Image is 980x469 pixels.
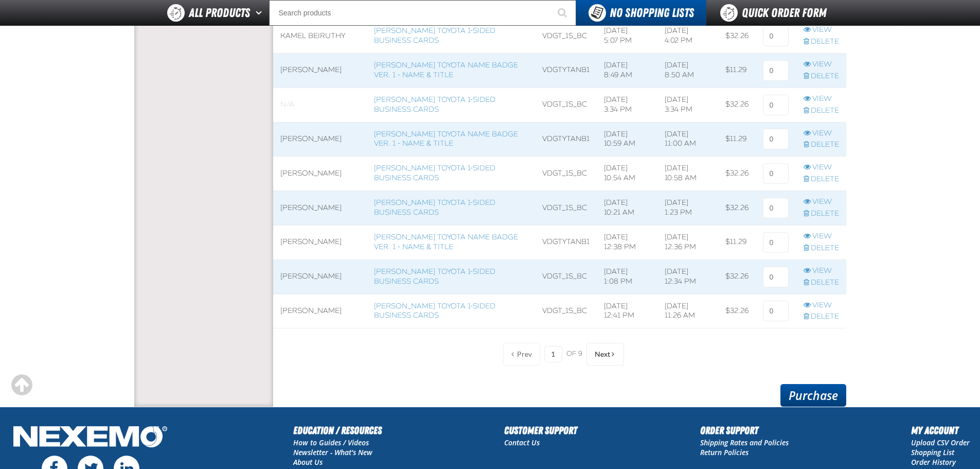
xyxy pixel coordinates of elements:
[804,94,839,104] a: View row action
[657,294,718,328] td: [DATE] 11:26 AM
[273,225,367,259] td: [PERSON_NAME]
[763,129,789,149] input: 0
[535,88,597,122] td: VDGT_1S_BC
[718,88,756,122] td: $32.26
[504,438,540,447] a: Contact Us
[535,122,597,157] td: VDGTYTANB1
[597,88,657,122] td: [DATE] 3:34 PM
[374,233,518,251] a: [PERSON_NAME] Toyota Name Badge Ver. 1 - Name & Title
[804,175,839,184] a: Delete row action
[586,343,624,366] button: Next Page
[804,301,839,310] a: View row action
[804,163,839,172] a: View row action
[597,122,657,157] td: [DATE] 10:59 AM
[273,19,367,54] td: Kamel Beiruthy
[804,266,839,276] a: View row action
[10,374,33,396] div: Scroll to the top
[535,157,597,191] td: VDGT_1S_BC
[597,294,657,328] td: [DATE] 12:41 PM
[804,37,839,47] a: Delete row action
[763,301,789,321] input: 0
[374,198,495,217] a: [PERSON_NAME] Toyota 1-sided Business Cards
[293,447,372,457] a: Newsletter - What's New
[718,191,756,225] td: $32.26
[293,438,369,447] a: How to Guides / Videos
[374,302,495,320] a: [PERSON_NAME] Toyota 1-sided Business Cards
[374,267,495,286] a: [PERSON_NAME] Toyota 1-sided Business Cards
[763,95,789,115] input: 0
[718,19,756,54] td: $32.26
[804,129,839,138] a: View row action
[804,312,839,322] a: Delete row action
[804,244,839,253] a: Delete row action
[804,106,839,116] a: Delete row action
[804,25,839,35] a: View row action
[718,122,756,157] td: $11.29
[535,259,597,294] td: VDGT_1S_BC
[718,259,756,294] td: $32.26
[10,423,170,453] img: Nexemo Logo
[657,88,718,122] td: [DATE] 3:34 PM
[273,54,367,88] td: [PERSON_NAME]
[804,232,839,241] a: View row action
[273,88,367,122] td: Blank
[657,191,718,225] td: [DATE] 1:23 PM
[535,54,597,88] td: VDGTYTANB1
[544,346,562,362] input: Current page number
[657,122,718,157] td: [DATE] 11:00 AM
[657,157,718,191] td: [DATE] 10:58 AM
[657,259,718,294] td: [DATE] 12:34 PM
[763,60,789,81] input: 0
[273,259,367,294] td: [PERSON_NAME]
[804,197,839,207] a: View row action
[911,457,956,467] a: Order History
[657,19,718,54] td: [DATE] 4:02 PM
[804,278,839,288] a: Delete row action
[273,191,367,225] td: [PERSON_NAME]
[597,225,657,259] td: [DATE] 12:38 PM
[700,438,789,447] a: Shipping Rates and Policies
[718,225,756,259] td: $11.29
[374,130,518,148] a: [PERSON_NAME] Toyota Name Badge Ver. 1 - Name & Title
[374,95,495,114] a: [PERSON_NAME] Toyota 1-sided Business Cards
[763,232,789,253] input: 0
[911,447,954,457] a: Shopping List
[597,191,657,225] td: [DATE] 10:21 AM
[535,19,597,54] td: VDGT_1S_BC
[189,4,250,22] span: All Products
[535,294,597,328] td: VDGT_1S_BC
[700,423,789,438] h2: Order Support
[610,6,694,20] span: No Shopping Lists
[718,294,756,328] td: $32.26
[911,438,970,447] a: Upload CSV Order
[804,140,839,150] a: Delete row action
[293,423,382,438] h2: Education / Resources
[718,54,756,88] td: $11.29
[597,157,657,191] td: [DATE] 10:54 AM
[763,267,789,287] input: 0
[804,72,839,81] a: Delete row action
[374,61,518,79] a: [PERSON_NAME] Toyota Name Badge Ver. 1 - Name & Title
[780,384,846,407] a: Purchase
[273,122,367,157] td: [PERSON_NAME]
[763,26,789,46] input: 0
[535,225,597,259] td: VDGTYTANB1
[374,26,495,45] a: [PERSON_NAME] Toyota 1-sided Business Cards
[763,163,789,184] input: 0
[763,198,789,218] input: 0
[657,225,718,259] td: [DATE] 12:36 PM
[595,350,610,358] span: Next Page
[566,350,582,359] span: of 9
[293,457,323,467] a: About Us
[700,447,749,457] a: Return Policies
[273,294,367,328] td: [PERSON_NAME]
[273,157,367,191] td: [PERSON_NAME]
[597,54,657,88] td: [DATE] 8:49 AM
[804,209,839,219] a: Delete row action
[657,54,718,88] td: [DATE] 8:50 AM
[597,19,657,54] td: [DATE] 5:07 PM
[718,157,756,191] td: $32.26
[535,191,597,225] td: VDGT_1S_BC
[504,423,577,438] h2: Customer Support
[597,259,657,294] td: [DATE] 1:08 PM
